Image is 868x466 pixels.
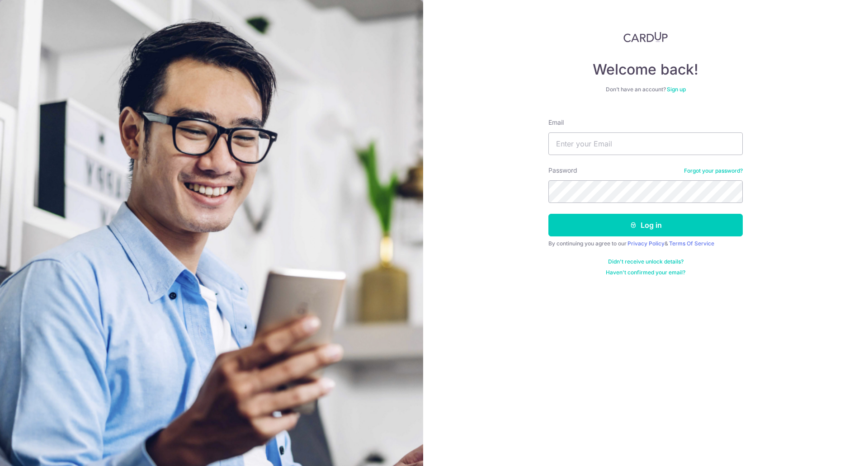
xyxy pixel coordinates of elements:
div: Don’t have an account? [548,86,743,93]
a: Terms Of Service [669,240,714,247]
a: Didn't receive unlock details? [608,258,684,265]
a: Haven't confirmed your email? [606,269,685,276]
label: Email [548,118,564,127]
label: Password [548,166,577,175]
input: Enter your Email [548,132,743,155]
a: Privacy Policy [627,240,665,247]
img: CardUp Logo [623,32,668,42]
a: Sign up [667,86,686,93]
h4: Welcome back! [548,61,743,79]
button: Log in [548,214,743,236]
div: By continuing you agree to our & [548,240,743,247]
a: Forgot your password? [684,167,743,174]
